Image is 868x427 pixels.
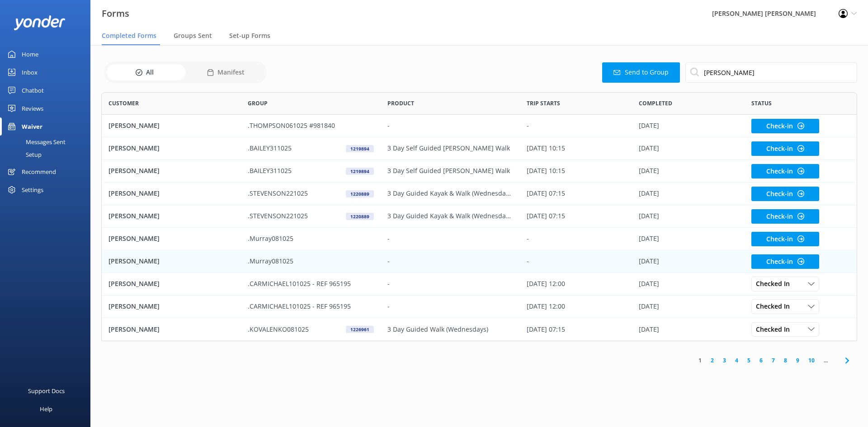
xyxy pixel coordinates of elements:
[248,188,308,198] p: .STEVENSON221025
[5,148,90,161] a: Setup
[767,356,779,365] a: 7
[346,190,374,197] div: 1220889
[174,31,212,40] span: Groups Sent
[101,115,857,137] div: row
[101,250,857,273] div: row
[527,99,560,108] span: Trip starts
[639,99,672,108] span: Completed
[346,326,374,333] div: 1226961
[527,166,565,176] p: [DATE] 10:15
[22,181,43,199] div: Settings
[756,324,795,334] span: Checked In
[248,143,292,153] p: .BAILEY311025
[101,318,857,341] div: row
[101,115,857,341] div: grid
[639,143,659,153] p: [DATE]
[694,356,706,365] a: 1
[248,301,351,311] p: .CARMICHAEL101025 - REF 965195
[751,119,819,133] button: Check-in
[22,81,44,99] div: Chatbot
[792,356,804,365] a: 9
[387,324,488,334] p: 3 Day Guided Walk (Wednesdays)
[756,279,795,289] span: Checked In
[101,160,857,183] div: row
[387,234,390,244] p: -
[22,63,38,81] div: Inbox
[804,356,819,365] a: 10
[248,211,308,221] p: .STEVENSON221025
[639,279,659,289] p: [DATE]
[102,6,129,21] h3: Forms
[527,188,565,198] p: [DATE] 07:15
[527,301,565,311] p: [DATE] 12:00
[101,296,857,318] div: row
[639,211,659,221] p: [DATE]
[346,145,374,152] div: 1219894
[527,211,565,221] p: [DATE] 07:15
[751,232,819,246] button: Check-in
[108,234,160,244] p: [PERSON_NAME]
[751,164,819,178] button: Check-in
[108,143,160,153] p: [PERSON_NAME]
[387,99,414,108] span: Product
[248,234,293,244] p: .Murray081025
[101,205,857,228] div: row
[387,188,513,198] p: 3 Day Guided Kayak & Walk (Wednesdays)
[639,188,659,198] p: [DATE]
[743,356,755,365] a: 5
[108,324,160,334] p: [PERSON_NAME]
[108,166,160,176] p: [PERSON_NAME]
[5,136,90,148] a: Messages Sent
[108,188,160,198] p: [PERSON_NAME]
[108,301,160,311] p: [PERSON_NAME]
[639,324,659,334] p: [DATE]
[101,273,857,296] div: row
[22,45,38,63] div: Home
[5,148,42,161] div: Setup
[639,301,659,311] p: [DATE]
[751,209,819,224] button: Check-in
[755,356,767,365] a: 6
[819,356,832,365] span: ...
[639,256,659,266] p: [DATE]
[248,121,335,131] p: .THOMPSON061025 #981840
[387,143,510,153] p: 3 Day Self Guided [PERSON_NAME] Walk
[101,183,857,205] div: row
[229,31,270,40] span: Set-up Forms
[248,324,309,334] p: .KOVALENKO081025
[108,256,160,266] p: [PERSON_NAME]
[28,382,65,400] div: Support Docs
[40,400,52,418] div: Help
[346,213,374,220] div: 1220889
[346,168,374,175] div: 1219894
[387,211,513,221] p: 3 Day Guided Kayak & Walk (Wednesdays)
[22,163,56,181] div: Recommend
[387,256,390,266] p: -
[387,121,390,131] p: -
[387,279,390,289] p: -
[527,234,529,244] p: -
[639,166,659,176] p: [DATE]
[248,256,293,266] p: .Murray081025
[527,324,565,334] p: [DATE] 07:15
[527,121,529,131] p: -
[718,356,731,365] a: 3
[101,137,857,160] div: row
[751,187,819,201] button: Check-in
[527,143,565,153] p: [DATE] 10:15
[751,254,819,269] button: Check-in
[527,256,529,266] p: -
[639,121,659,131] p: [DATE]
[751,99,772,108] span: Status
[102,31,156,40] span: Completed Forms
[527,279,565,289] p: [DATE] 12:00
[108,99,139,108] span: Customer
[248,166,292,176] p: .BAILEY311025
[14,15,66,30] img: yonder-white-logo.png
[387,301,390,311] p: -
[706,356,718,365] a: 2
[602,62,680,83] button: Send to Group
[101,228,857,250] div: row
[22,117,42,136] div: Waiver
[779,356,792,365] a: 8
